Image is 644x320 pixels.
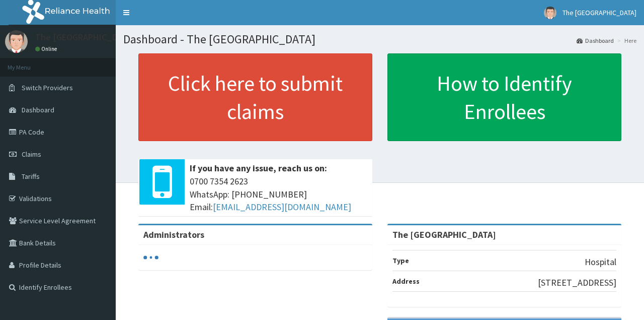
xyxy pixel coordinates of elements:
a: Click here to submit claims [138,53,372,141]
img: User Image [5,30,28,53]
strong: The [GEOGRAPHIC_DATA] [392,229,496,240]
img: User Image [544,7,556,19]
span: Claims [22,150,41,159]
b: Type [392,256,409,265]
p: Hospital [585,255,616,269]
p: The [GEOGRAPHIC_DATA] [35,33,136,42]
span: The [GEOGRAPHIC_DATA] [562,8,636,17]
a: Online [35,45,59,52]
li: Here [615,36,636,45]
span: Dashboard [22,105,54,114]
a: Dashboard [577,36,614,45]
span: Tariffs [22,172,40,181]
svg: audio-loading [143,250,158,265]
a: How to Identify Enrollees [387,53,621,141]
h1: Dashboard - The [GEOGRAPHIC_DATA] [123,33,636,46]
span: 0700 7354 2623 WhatsApp: [PHONE_NUMBER] Email: [190,175,367,214]
a: [EMAIL_ADDRESS][DOMAIN_NAME] [213,201,351,213]
b: Administrators [143,229,204,240]
b: Address [392,277,420,286]
b: If you have any issue, reach us on: [190,162,327,174]
p: [STREET_ADDRESS] [538,276,616,289]
span: Switch Providers [22,83,73,92]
